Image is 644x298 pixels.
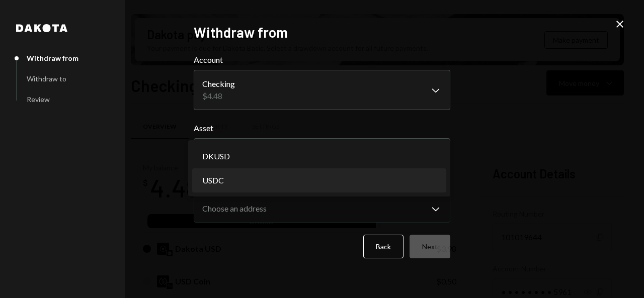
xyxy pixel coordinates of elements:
[202,174,224,186] span: USDC
[194,54,450,66] label: Account
[27,54,78,62] div: Withdraw from
[27,95,50,104] div: Review
[194,70,450,110] button: Account
[194,122,450,134] label: Asset
[194,23,450,42] h2: Withdraw from
[202,150,230,162] span: DKUSD
[194,138,450,166] button: Asset
[27,74,66,83] div: Withdraw to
